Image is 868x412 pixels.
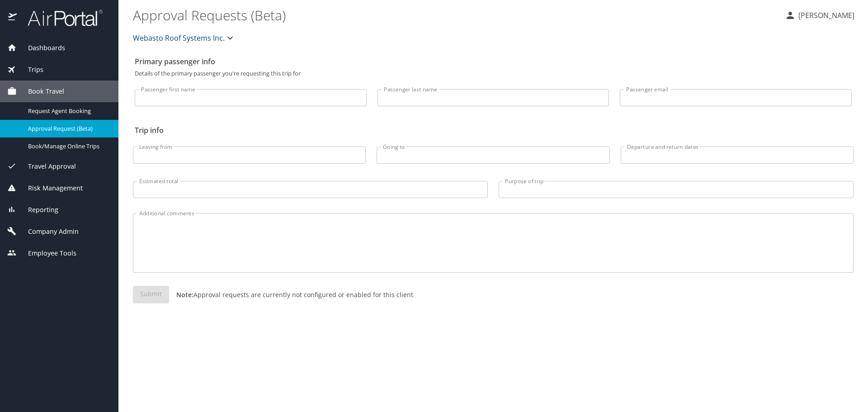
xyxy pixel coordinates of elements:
[17,86,64,96] span: Book Travel
[796,10,854,21] p: [PERSON_NAME]
[17,161,76,171] span: Travel Approval
[28,142,108,151] span: Book/Manage Online Trips
[28,107,108,115] span: Request Agent Booking
[17,205,58,215] span: Reporting
[135,71,852,76] p: Details of the primary passenger you're requesting this trip for
[133,32,225,44] span: Webasto Roof Systems Inc.
[176,290,193,299] strong: Note:
[135,123,852,137] h2: Trip info
[781,7,858,24] button: [PERSON_NAME]
[18,9,103,27] img: airportal-logo.png
[17,43,65,53] span: Dashboards
[17,183,83,193] span: Risk Management
[135,54,852,69] h2: Primary passenger info
[17,227,79,237] span: Company Admin
[8,9,18,27] img: icon-airportal.png
[129,29,239,47] button: Webasto Roof Systems Inc.
[169,290,413,299] p: Approval requests are currently not configured or enabled for this client
[17,65,43,75] span: Trips
[17,248,76,258] span: Employee Tools
[133,1,778,29] h1: Approval Requests (Beta)
[28,124,108,133] span: Approval Request (Beta)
